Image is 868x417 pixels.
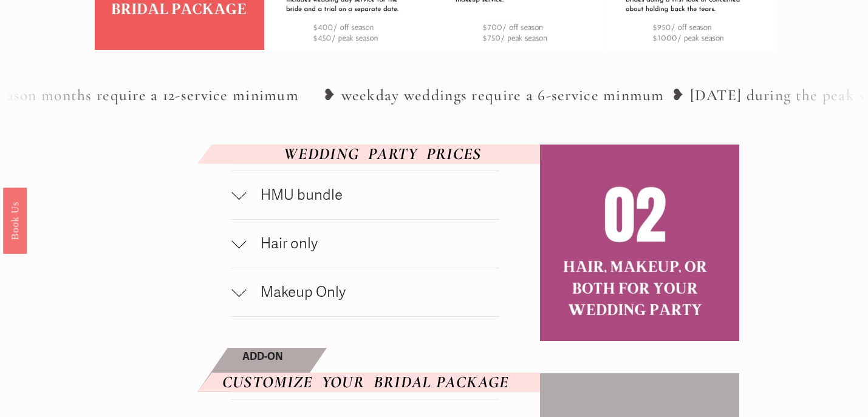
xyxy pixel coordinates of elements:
[242,350,283,363] strong: ADD-ON
[323,86,665,106] tspan: ❥ weekday weddings require a 6-service minmum
[246,235,499,253] span: Hair only
[246,186,499,204] span: HMU bundle
[284,144,482,164] em: WEDDING PARTY PRICES
[231,220,499,268] button: Hair only
[222,372,509,392] em: CUSTOMIZE YOUR BRIDAL PACKAGE
[246,283,499,301] span: Makeup Only
[3,187,27,253] a: Book Us
[231,268,499,316] button: Makeup Only
[231,171,499,219] button: HMU bundle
